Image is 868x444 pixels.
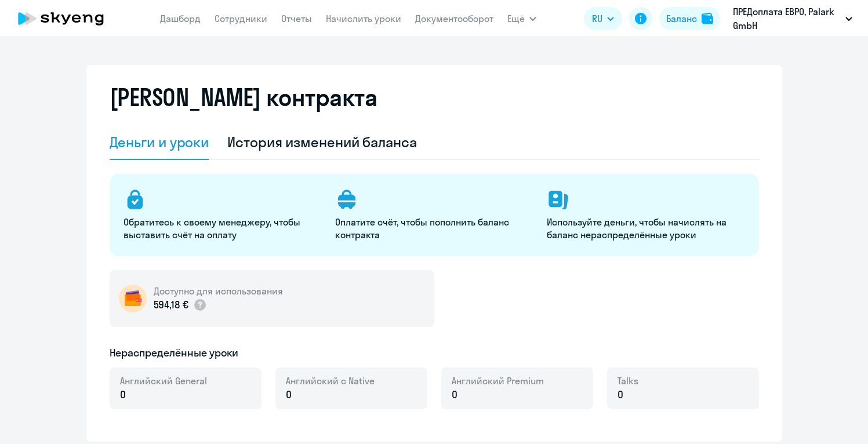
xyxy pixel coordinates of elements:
[727,5,858,32] button: ПРЕДоплата ЕВРО, Palark GmbH
[154,297,208,312] p: 594,18 €
[286,387,292,402] span: 0
[119,285,147,312] img: wallet-circle.png
[110,345,239,361] h5: Нераспределённые уроки
[584,7,622,30] button: RU
[124,216,321,241] p: Обратитесь к своему менеджеру, чтобы выставить счёт на оплату
[659,7,720,30] button: Балансbalance
[326,13,401,24] a: Начислить уроки
[335,216,533,241] p: Оплатите счёт, чтобы пополнить баланс контракта
[666,12,697,26] div: Баланс
[452,374,544,387] span: Английский Premium
[507,12,525,26] span: Ещё
[227,133,417,151] div: История изменений баланса
[507,7,536,30] button: Ещё
[618,374,638,387] span: Talks
[733,5,841,32] p: ПРЕДоплата ЕВРО, Palark GmbH
[120,387,126,402] span: 0
[286,374,375,387] span: Английский с Native
[160,13,201,24] a: Дашборд
[154,285,283,297] h5: Доступно для использования
[110,133,209,151] div: Деньги и уроки
[547,216,744,241] p: Используйте деньги, чтобы начислять на баланс нераспределённые уроки
[452,387,457,402] span: 0
[702,13,713,24] img: balance
[215,13,267,24] a: Сотрудники
[110,83,377,111] h2: [PERSON_NAME] контракта
[415,13,493,24] a: Документооборот
[618,387,623,402] span: 0
[592,12,602,26] span: RU
[281,13,312,24] a: Отчеты
[120,374,207,387] span: Английский General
